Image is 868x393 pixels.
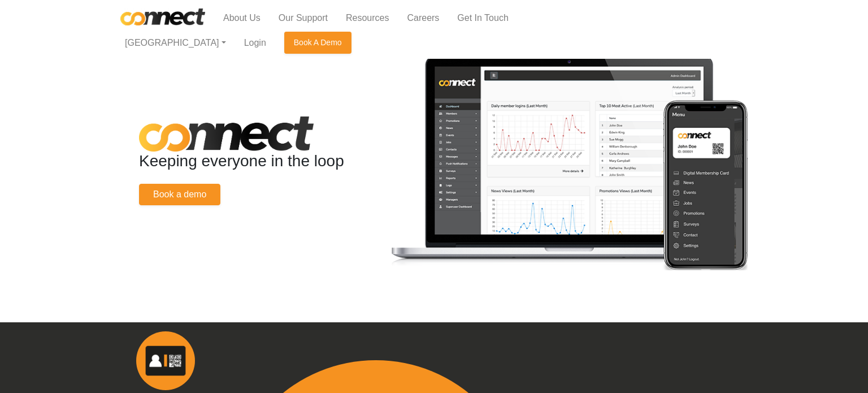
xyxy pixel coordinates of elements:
img: Connect Logo [139,116,314,152]
a: Careers [398,7,448,29]
img: Connect Dashboard [389,51,748,271]
a: About Us [214,7,270,29]
a: Book A Demo [284,32,351,54]
a: Book a demo [139,184,220,205]
a: [GEOGRAPHIC_DATA] [120,32,235,54]
h1: Keeping everyone in the loop [139,152,372,171]
a: Login [235,32,275,54]
a: Our Support [270,7,337,29]
a: Resources [337,7,398,29]
a: Get In Touch [448,7,517,29]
